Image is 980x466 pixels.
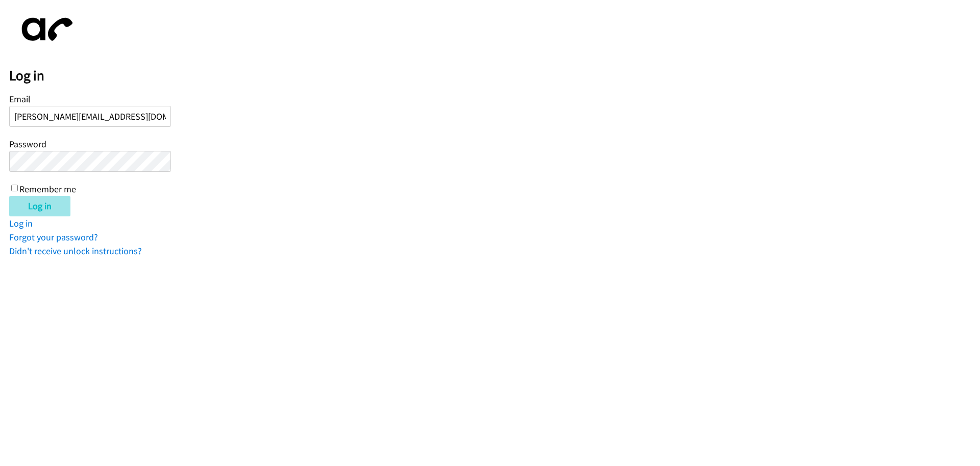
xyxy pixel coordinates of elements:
input: Log in [9,196,70,216]
label: Remember me [19,183,76,195]
img: aphone-8a226864a2ddd6a5e75d1ebefc011f4aa8f32683c2d82f3fb0802fe031f96514.svg [9,9,81,50]
a: Forgot your password? [9,231,98,243]
h2: Log in [9,67,980,84]
label: Email [9,93,31,105]
label: Password [9,138,46,150]
a: Didn't receive unlock instructions? [9,245,142,257]
a: Log in [9,217,33,229]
